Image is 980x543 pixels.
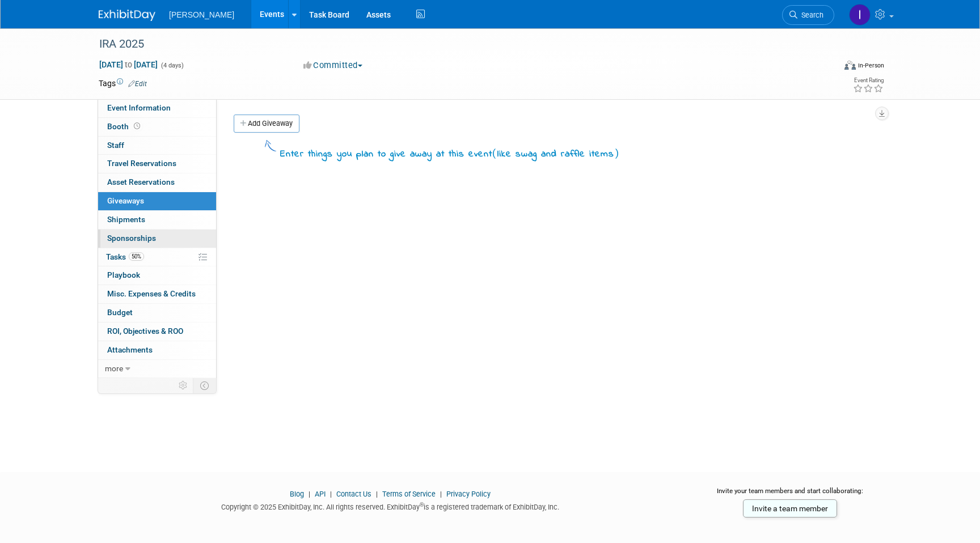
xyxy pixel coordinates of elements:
span: | [373,490,381,498]
a: Tasks50% [98,248,216,266]
sup: ® [420,502,424,508]
img: Isabella DeJulia [849,4,871,26]
span: [PERSON_NAME] [169,10,234,19]
div: Enter things you plan to give away at this event like swag and raffle items [280,146,619,162]
span: 50% [129,252,144,261]
a: Attachments [98,341,216,359]
a: Misc. Expenses & Credits [98,285,216,303]
span: | [327,490,335,498]
span: ROI, Objectives & ROO [107,326,183,336]
a: API [315,490,326,498]
td: Personalize Event Tab Strip [174,378,193,393]
a: Giveaways [98,192,216,210]
span: Booth not reserved yet [132,122,142,130]
a: Contact Us [336,490,371,498]
a: Invite a team member [743,499,837,517]
div: Event Format [767,59,884,76]
a: Search [782,5,834,25]
a: more [98,360,216,378]
a: Travel Reservations [98,155,216,173]
a: Terms of Service [382,490,436,498]
a: Sponsorships [98,230,216,248]
span: Event Information [107,103,171,112]
span: Giveaways [107,196,144,205]
span: ) [614,147,619,159]
div: Event Rating [853,78,884,83]
div: Invite your team members and start collaborating: [699,486,882,503]
span: Tasks [106,252,144,261]
span: to [123,60,134,69]
span: Staff [107,141,124,150]
span: more [105,364,123,373]
span: Booth [107,122,142,131]
button: Committed [299,60,367,71]
a: Booth [98,118,216,136]
span: Attachments [107,345,153,354]
div: IRA 2025 [95,34,817,54]
span: Budget [107,308,133,317]
span: Travel Reservations [107,159,176,168]
span: Playbook [107,270,140,279]
a: Add Giveaway [234,114,299,133]
a: Staff [98,137,216,155]
a: ROI, Objectives & ROO [98,323,216,341]
a: Privacy Policy [446,490,491,498]
span: | [437,490,445,498]
span: Shipments [107,215,145,224]
td: Toggle Event Tabs [193,378,217,393]
a: Edit [128,80,147,88]
div: Copyright © 2025 ExhibitDay, Inc. All rights reserved. ExhibitDay is a registered trademark of Ex... [99,499,682,512]
a: Asset Reservations [98,173,216,192]
a: Event Information [98,99,216,117]
a: Blog [290,490,304,498]
a: Shipments [98,211,216,229]
a: Budget [98,304,216,322]
span: Sponsorships [107,234,156,243]
span: (4 days) [160,62,184,69]
span: Asset Reservations [107,177,175,186]
span: Search [797,11,823,19]
span: Misc. Expenses & Credits [107,289,196,298]
img: Format-Inperson.png [844,61,856,70]
div: In-Person [857,61,884,70]
span: | [306,490,313,498]
img: ExhibitDay [99,10,155,21]
span: [DATE] [DATE] [99,60,158,70]
td: Tags [99,78,147,89]
span: ( [492,147,497,159]
a: Playbook [98,266,216,285]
